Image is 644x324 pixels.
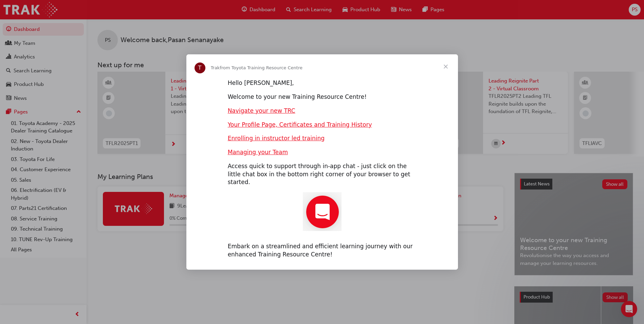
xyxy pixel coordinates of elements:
div: Welcome to your new Training Resource Centre! [228,93,417,101]
a: Your Profile Page, Certificates and Training History [228,121,372,128]
div: Hello [PERSON_NAME], [228,79,417,87]
div: Access quick to support through in-app chat - just click on the little chat box in the bottom rig... [228,162,417,186]
a: Managing your Team [228,149,288,156]
div: Profile image for Trak [195,62,205,73]
span: Trak [211,65,220,70]
a: Enrolling in instructor led training [228,135,325,142]
div: Embark on a streamlined and efficient learning journey with our enhanced Training Resource Centre! [228,242,417,259]
span: Close [434,54,458,79]
a: Navigate your new TRC [228,107,295,114]
span: from Toyota Training Resource Centre [220,65,302,70]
